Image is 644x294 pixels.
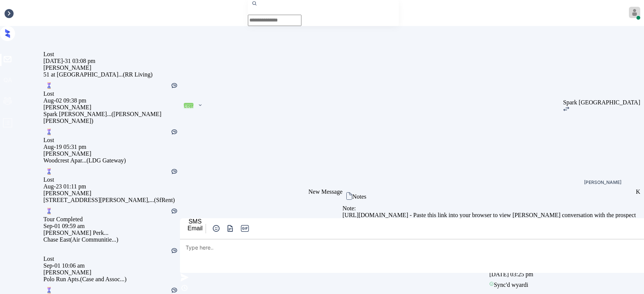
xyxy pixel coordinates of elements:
div: Lost [43,90,180,97]
div: 51 at [GEOGRAPHIC_DATA]... (RR Living) [43,71,180,78]
img: Waitlisted [45,207,53,215]
img: Kelsey was silent [171,247,178,254]
img: icon-zuma [346,192,352,200]
div: Lost [43,137,180,144]
div: [STREET_ADDRESS][PERSON_NAME],... (SfRent) [43,197,180,204]
img: Kelsey was silent [171,128,178,136]
div: Kelsey was silent [171,82,178,90]
div: Waitlisted Lead [45,128,53,137]
div: Woodcrest Apar... (LDG Gateway) [43,157,180,164]
div: Email [188,225,203,232]
div: [PERSON_NAME] Perk... [43,230,180,236]
span: profile [2,118,13,131]
div: [URL][DOMAIN_NAME] - Paste this link into your browser to view [PERSON_NAME] conversation with th... [343,212,636,219]
div: Note: [343,205,636,212]
img: Kelsey was silent [171,207,178,215]
div: Sep-01 10:06 am [43,262,180,269]
div: Polo Run Apts. (Case and Assoc...) [43,276,180,283]
div: Lost [43,176,180,183]
div: Spark [PERSON_NAME]... ([PERSON_NAME] [PERSON_NAME]) [43,111,180,124]
div: Sep-01 09:59 am [43,223,180,230]
img: icon-zuma [226,224,235,233]
div: Kelsey was silent [171,207,178,216]
div: SMS [188,218,203,225]
div: Waitlisted Lead [45,82,53,90]
div: Aug-19 05:31 pm [43,144,180,150]
button: icon-zuma [211,224,221,233]
div: [DATE]-31 03:08 pm [43,58,180,64]
div: [PERSON_NAME] [43,269,180,276]
div: Lost [184,103,193,109]
div: [PERSON_NAME] [43,150,180,157]
div: [PERSON_NAME] [43,104,180,111]
img: Waitlisted [45,168,53,175]
div: Aug-23 01:11 pm [43,183,180,190]
div: Lost [43,256,180,262]
img: avatar [629,7,640,18]
div: Waitlisted Lead [45,168,53,176]
button: icon-zuma [225,224,236,233]
img: Waitlisted [45,286,53,294]
img: Waitlisted [45,128,53,136]
div: Chase East (Air Communitie...) [43,236,180,243]
div: [PERSON_NAME] [43,190,180,197]
img: Waitlisted [45,82,53,89]
img: icon-zuma [180,283,189,292]
div: Spark [GEOGRAPHIC_DATA] [563,99,640,106]
div: Notes [352,193,366,200]
img: Kelsey was silent [171,168,178,175]
div: [PERSON_NAME] [584,180,621,185]
div: Lost [43,51,180,58]
div: [PERSON_NAME] [43,64,180,71]
div: Inbox [4,10,18,17]
img: icon-zuma [212,224,221,233]
div: Tour Completed [43,216,180,223]
img: icon-zuma [197,102,203,109]
div: Kelsey was silent [171,168,178,176]
img: icon-zuma [180,273,189,282]
img: icon-zuma [563,107,569,111]
span: New Message [309,188,343,195]
div: Waitlisted Lead [45,207,53,216]
div: Kelsey was silent [171,128,178,137]
img: Kelsey was silent [171,82,178,89]
div: K [636,188,640,195]
img: Kelsey was silent [171,286,178,294]
div: Kelsey was silent [171,247,178,256]
div: Aug-02 09:38 pm [43,97,180,104]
